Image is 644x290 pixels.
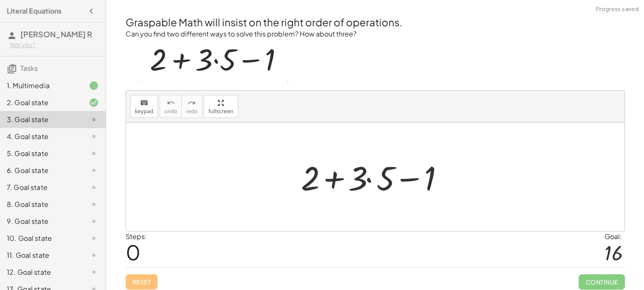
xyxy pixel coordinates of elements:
i: Task not started. [89,131,99,142]
span: 0 [126,239,141,265]
img: c98fd760e6ed093c10ccf3c4ca28a3dcde0f4c7a2f3786375f60a510364f4df2.gif [138,39,288,81]
label: Steps: [126,232,147,241]
div: 3. Goal state [7,114,75,125]
button: keyboardkeypad [130,95,158,118]
i: keyboard [140,98,148,108]
span: Tasks [20,64,38,72]
div: 12. Goal state [7,267,75,277]
i: Task finished. [89,81,99,91]
i: undo [167,98,175,108]
div: 2. Goal state [7,98,75,108]
div: 7. Goal state [7,182,75,192]
div: Goal: [605,231,625,242]
i: redo [188,98,196,108]
i: Task not started. [89,267,99,277]
p: Can you find two different ways to solve this problem? How about three? [126,29,625,39]
span: Progress saved [596,5,639,14]
button: fullscreen [204,95,238,118]
i: Task finished and correct. [89,98,99,108]
button: undoundo [160,95,182,118]
i: Task not started. [89,233,99,243]
h4: Literal Equations [7,6,62,16]
div: 6. Goal state [7,165,75,176]
i: Task not started. [89,114,99,125]
div: 10. Goal state [7,233,75,243]
div: 8. Goal state [7,199,75,209]
button: redoredo [181,95,202,118]
span: [PERSON_NAME] R [20,29,92,39]
span: fullscreen [208,109,233,114]
i: Task not started. [89,148,99,159]
i: Task not started. [89,250,99,260]
span: keypad [135,109,154,114]
i: Task not started. [89,216,99,226]
i: Task not started. [89,182,99,192]
i: Task not started. [89,165,99,176]
i: Task not started. [89,199,99,209]
h2: Graspable Math will insist on the right order of operations. [126,15,625,29]
span: undo [164,109,177,114]
span: redo [186,109,197,114]
div: 11. Goal state [7,250,75,260]
div: Not you? [10,41,99,49]
div: 4. Goal state [7,131,75,142]
div: 5. Goal state [7,148,75,159]
div: 1. Multimedia [7,81,75,91]
div: 9. Goal state [7,216,75,226]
